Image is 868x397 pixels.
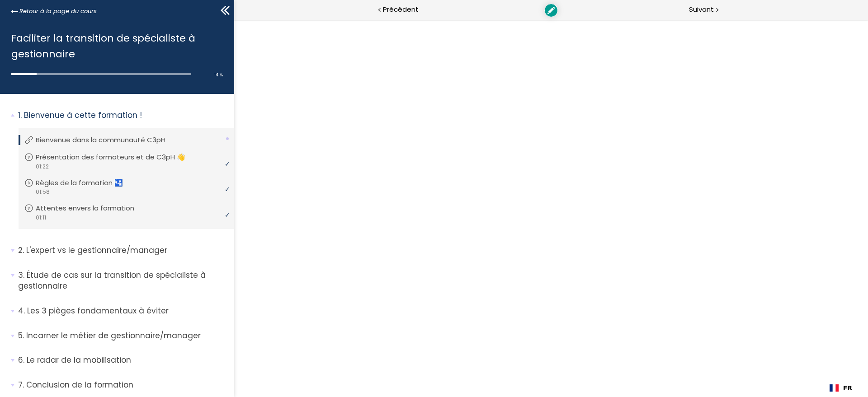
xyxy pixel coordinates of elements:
p: Règles de la formation 🛂 [36,178,137,188]
span: 01:22 [35,163,49,171]
span: 1. [18,110,22,121]
p: Le radar de la mobilisation [18,355,227,366]
p: L'expert vs le gestionnaire/manager [18,245,227,256]
span: 5. [18,330,24,341]
p: Les 3 pièges fondamentaux à éviter [18,305,227,317]
span: 6. [18,355,24,366]
a: Retour à la page du cours [11,6,97,16]
span: 01:58 [35,188,50,196]
p: Bienvenue à cette formation ! [18,110,227,121]
span: 7. [18,379,24,391]
div: Language selected: Français [823,379,859,397]
span: Précédent [383,4,419,15]
span: 2. [18,245,24,256]
span: Retour à la page du cours [19,6,97,16]
span: Suivant [689,4,714,15]
img: Français flag [830,384,839,392]
p: Bienvenue dans la communauté C3pH [36,135,179,145]
p: Attentes envers la formation [36,203,148,213]
p: Conclusion de la formation [18,379,227,391]
span: 3. [18,270,24,281]
a: FR [830,384,852,392]
div: Language Switcher [823,379,859,397]
span: 4. [18,305,25,317]
p: Incarner le métier de gestionnaire/manager [18,330,227,341]
p: Étude de cas sur la transition de spécialiste à gestionnaire [18,270,227,292]
span: 14 % [214,71,223,78]
p: Présentation des formateurs et de C3pH 👋 [36,152,199,162]
h1: Faciliter la transition de spécialiste à gestionnaire [11,30,218,62]
span: 01:11 [35,214,46,222]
